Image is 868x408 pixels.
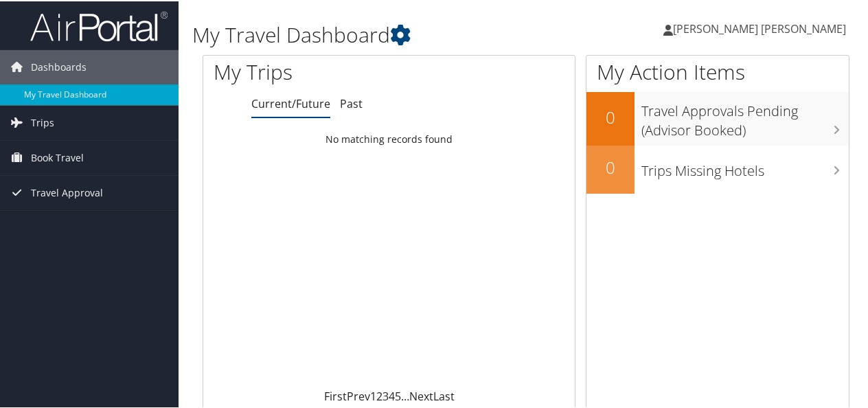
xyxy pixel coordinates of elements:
[214,56,410,85] h1: My Trips
[641,93,849,139] h3: Travel Approvals Pending (Advisor Booked)
[347,387,370,403] a: Prev
[376,387,382,403] a: 2
[31,174,103,209] span: Travel Approval
[324,387,347,403] a: First
[433,387,455,403] a: Last
[30,9,168,41] img: airportal-logo.png
[31,49,87,83] span: Dashboards
[203,126,575,150] td: No matching records found
[251,95,330,110] a: Current/Future
[382,387,389,403] a: 3
[673,20,846,35] span: [PERSON_NAME] [PERSON_NAME]
[663,7,860,48] a: [PERSON_NAME] [PERSON_NAME]
[389,387,395,403] a: 4
[370,387,376,403] a: 1
[192,19,637,48] h1: My Travel Dashboard
[586,144,849,192] a: 0Trips Missing Hotels
[340,95,363,110] a: Past
[409,387,433,403] a: Next
[641,153,849,179] h3: Trips Missing Hotels
[586,104,635,128] h2: 0
[401,387,409,403] span: …
[586,91,849,144] a: 0Travel Approvals Pending (Advisor Booked)
[586,155,635,178] h2: 0
[31,104,54,139] span: Trips
[31,139,84,174] span: Book Travel
[586,56,849,85] h1: My Action Items
[395,387,401,403] a: 5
